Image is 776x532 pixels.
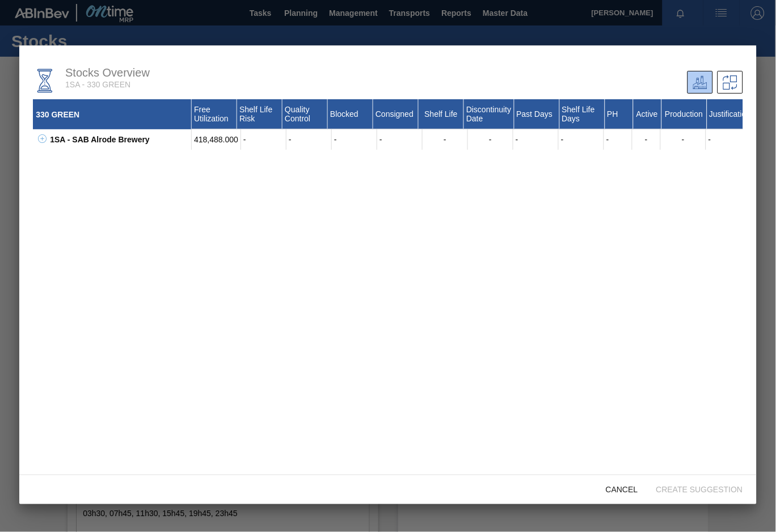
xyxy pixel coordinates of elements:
div: - [661,129,706,150]
div: Production [662,99,707,129]
div: 1SA - SAB Alrode Brewery [47,129,192,150]
span: 1SA - 330 GREEN [65,80,130,89]
div: - [377,129,423,150]
div: - [632,129,661,150]
div: - [423,129,468,150]
span: Stocks Overview [65,66,150,79]
div: - [286,129,332,150]
div: Shelf Life Risk [237,99,282,129]
div: - [241,129,286,150]
button: Create suggestion [647,479,752,500]
div: - [332,129,377,150]
div: - [604,129,632,150]
div: Transfer Suggestions [718,71,743,94]
div: Justification [707,99,753,129]
div: - [706,129,752,150]
span: Cancel [597,485,647,495]
div: Blocked [328,99,373,129]
div: 418,488.000 [192,129,241,150]
div: - [513,129,559,150]
div: Current Unit / Units [688,71,713,94]
button: Cancel [597,479,647,500]
div: Shelf Life Days [560,99,605,129]
div: Free Utilization [192,99,237,129]
div: 330 GREEN [33,99,192,129]
span: Create suggestion [647,485,752,495]
div: Quality Control [282,99,328,129]
div: Active [634,99,662,129]
div: Consigned [373,99,419,129]
div: Past Days [514,99,560,129]
div: PH [605,99,634,129]
div: - [559,129,604,150]
div: Shelf Life [419,99,464,129]
div: Discontinuity Date [464,99,514,129]
div: - [468,129,513,150]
